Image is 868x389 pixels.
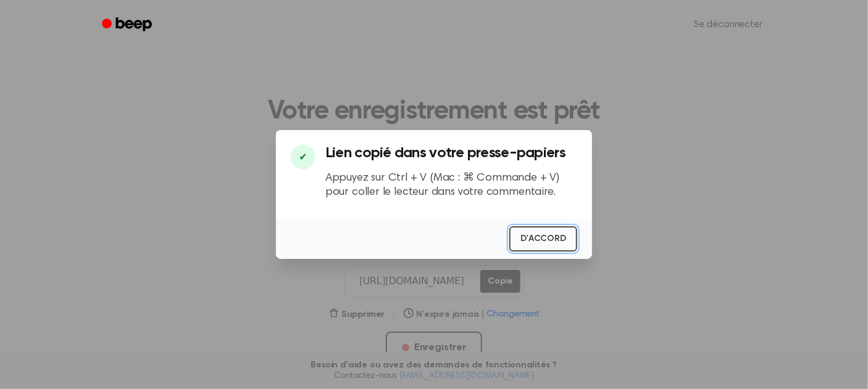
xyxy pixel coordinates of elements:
[520,234,566,243] font: D'ACCORD
[299,151,307,163] font: ✔
[325,145,565,160] font: Lien copié dans votre presse-papiers
[325,173,559,198] font: Appuyez sur Ctrl + V (Mac : ⌘ Commande + V) pour coller le lecteur dans votre commentaire.
[93,13,163,37] a: Bip
[694,20,762,30] font: Se déconnecter
[682,10,775,39] a: Se déconnecter
[509,226,577,252] button: D'ACCORD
